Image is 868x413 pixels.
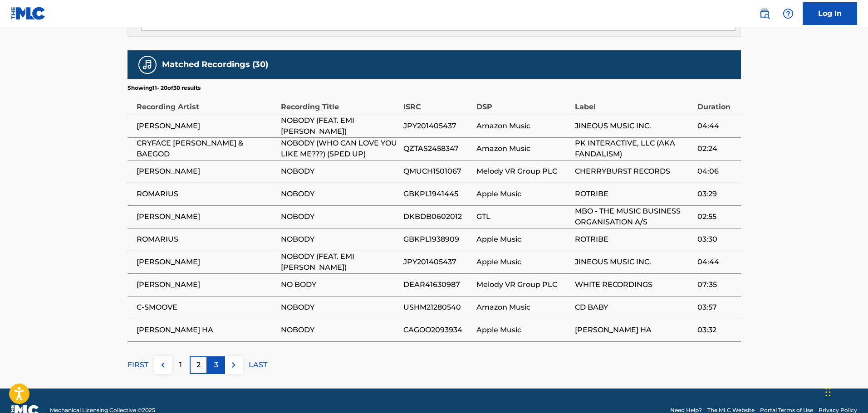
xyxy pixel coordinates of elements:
p: Showing 11 - 20 of 30 results [128,84,201,92]
img: help [783,8,794,19]
span: Apple Music [476,189,570,199]
span: USHM21280540 [403,302,472,313]
iframe: Chat Widget [823,369,868,413]
span: JPY201405437 [403,121,472,131]
span: Amazon Music [476,302,570,313]
span: Apple Music [476,234,570,245]
img: MLC Logo [11,7,46,20]
p: FIRST [128,360,148,370]
span: CAGOO2093934 [403,325,472,335]
span: DEAR41630987 [403,279,472,290]
span: CRYFACE [PERSON_NAME] & BAEGOD [137,138,276,160]
div: Label [575,92,693,112]
span: Amazon Music [476,121,570,131]
div: Duration [697,92,736,112]
span: NOBODY [281,166,399,177]
span: NOBODY (FEAT. EMI [PERSON_NAME]) [281,115,399,137]
span: 04:44 [697,121,736,131]
a: Log In [803,2,857,25]
span: 03:29 [697,189,736,199]
span: NOBODY [281,234,399,245]
div: Drag [825,379,831,406]
span: NO BODY [281,279,399,290]
span: [PERSON_NAME] [137,257,276,267]
span: NOBODY (WHO CAN LOVE YOU LIKE ME???) (SPED UP) [281,138,399,160]
span: NOBODY [281,189,399,199]
span: ROTRIBE [575,234,693,245]
span: JINEOUS MUSIC INC. [575,121,693,131]
span: [PERSON_NAME] HA [137,325,276,335]
span: [PERSON_NAME] HA [575,325,693,335]
span: NOBODY [281,325,399,335]
img: search [759,8,770,19]
span: JINEOUS MUSIC INC. [575,257,693,267]
span: WHITE RECORDINGS [575,279,693,290]
span: GTL [476,211,570,222]
p: LAST [249,360,267,370]
span: 02:55 [697,211,736,222]
div: Recording Artist [137,92,276,112]
img: right [228,360,239,370]
span: GBKPL1938909 [403,234,472,245]
span: ROMARIUS [137,189,276,199]
span: 03:57 [697,302,736,313]
h5: Matched Recordings (30) [162,59,268,70]
span: [PERSON_NAME] [137,121,276,131]
span: DKBDB0602012 [403,211,472,222]
span: QMUCH1501067 [403,166,472,177]
span: ROTRIBE [575,189,693,199]
p: 3 [214,360,218,370]
img: Matched Recordings [142,59,153,70]
span: PK INTERACTIVE, LLC (AKA FANDALISM) [575,138,693,160]
span: NOBODY [281,211,399,222]
div: DSP [476,92,570,112]
span: NOBODY (FEAT. EMI [PERSON_NAME]) [281,251,399,273]
span: C-SMOOVE [137,302,276,313]
span: MBO - THE MUSIC BUSINESS ORGANISATION A/S [575,206,693,228]
span: Apple Music [476,325,570,335]
span: 04:06 [697,166,736,177]
img: left [157,360,168,370]
p: 2 [196,360,201,370]
span: QZTAS2458347 [403,143,472,154]
span: Amazon Music [476,143,570,154]
span: CD BABY [575,302,693,313]
div: Help [779,5,797,23]
div: Recording Title [281,92,399,112]
span: 02:24 [697,143,736,154]
span: Melody VR Group PLC [476,279,570,290]
a: Public Search [755,5,774,23]
span: [PERSON_NAME] [137,211,276,222]
span: GBKPL1941445 [403,189,472,199]
span: 04:44 [697,257,736,267]
span: 03:32 [697,325,736,335]
span: 03:30 [697,234,736,245]
span: NOBODY [281,302,399,313]
span: Melody VR Group PLC [476,166,570,177]
span: 07:35 [697,279,736,290]
span: ROMARIUS [137,234,276,245]
span: CHERRYBURST RECORDS [575,166,693,177]
p: 1 [179,360,182,370]
span: JPY201405437 [403,257,472,267]
span: Apple Music [476,257,570,267]
div: ISRC [403,92,472,112]
span: [PERSON_NAME] [137,166,276,177]
span: [PERSON_NAME] [137,279,276,290]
